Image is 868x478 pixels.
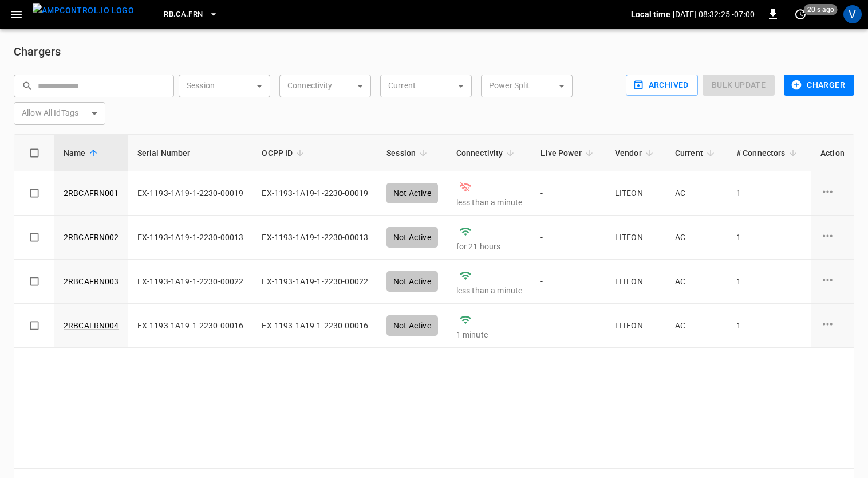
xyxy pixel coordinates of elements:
[64,232,119,243] a: 2RBCAFRN002
[386,315,438,336] div: Not Active
[727,216,810,260] td: 1
[128,304,253,348] td: EX-1193-1A19-1-2230-00016
[14,42,854,61] h6: Chargers
[252,260,377,304] td: EX-1193-1A19-1-2230-00022
[252,304,377,348] td: EX-1193-1A19-1-2230-00016
[531,304,606,348] td: -
[64,187,119,199] a: 2RBCAFRN001
[128,260,253,304] td: EX-1193-1A19-1-2230-00022
[820,317,845,334] div: charge point options
[540,146,597,160] span: Live Power
[531,260,606,304] td: -
[128,135,253,171] th: Serial Number
[386,146,431,160] span: Session
[666,216,727,260] td: AC
[784,75,854,96] button: Charger
[811,135,854,171] th: Action
[727,304,810,348] td: 1
[262,146,307,160] span: OCPP ID
[128,171,253,216] td: EX-1193-1A19-1-2230-00019
[727,171,810,216] td: 1
[626,75,698,96] button: Archived
[727,260,810,304] td: 1
[252,171,377,216] td: EX-1193-1A19-1-2230-00019
[606,171,666,216] td: LITEON
[820,185,845,202] div: charge point options
[606,260,666,304] td: LITEON
[666,171,727,216] td: AC
[456,285,523,296] p: less than a minute
[736,146,800,160] span: # Connectors
[666,304,727,348] td: AC
[456,146,518,160] span: Connectivity
[820,229,845,246] div: charge point options
[64,276,119,287] a: 2RBCAFRN003
[666,260,727,304] td: AC
[673,9,755,20] p: [DATE] 08:32:25 -07:00
[128,216,253,260] td: EX-1193-1A19-1-2230-00013
[531,216,606,260] td: -
[456,197,523,208] p: less than a minute
[843,5,862,23] div: profile-icon
[804,4,838,15] span: 20 s ago
[64,320,119,331] a: 2RBCAFRN004
[456,329,523,340] p: 1 minute
[606,304,666,348] td: LITEON
[791,5,810,23] button: set refresh interval
[64,146,101,160] span: Name
[164,8,203,21] span: RB.CA.FRN
[159,3,222,26] button: RB.CA.FRN
[386,271,438,292] div: Not Active
[531,171,606,216] td: -
[675,146,718,160] span: Current
[33,3,134,18] img: ampcontrol.io logo
[252,216,377,260] td: EX-1193-1A19-1-2230-00013
[820,273,845,290] div: charge point options
[456,241,523,252] p: for 21 hours
[386,183,438,203] div: Not Active
[615,146,657,160] span: Vendor
[606,216,666,260] td: LITEON
[386,227,438,248] div: Not Active
[631,9,670,20] p: Local time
